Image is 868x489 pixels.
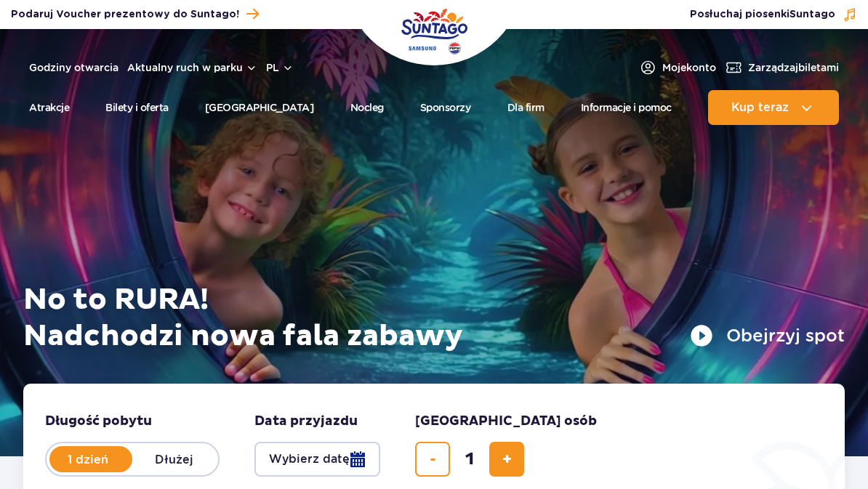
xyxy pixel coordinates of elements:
button: dodaj bilet [489,442,524,477]
span: [GEOGRAPHIC_DATA] osób [415,413,597,430]
label: 1 dzień [47,444,129,474]
span: Data przyjazdu [254,413,358,430]
a: Informacje i pomoc [581,90,672,125]
a: [GEOGRAPHIC_DATA] [205,90,314,125]
a: Atrakcje [29,90,69,125]
label: Dłużej [132,444,215,474]
h1: No to RURA! Nadchodzi nowa fala zabawy [23,282,845,355]
span: Suntago [789,9,835,20]
a: Bilety i oferta [105,90,169,125]
span: Moje konto [662,60,716,75]
button: usuń bilet [415,442,450,477]
button: Kup teraz [708,90,839,125]
button: pl [266,60,294,75]
span: Zarządzaj biletami [748,60,839,75]
a: Dla firm [507,90,544,125]
a: Podaruj Voucher prezentowy do Suntago! [11,4,259,24]
a: Zarządzajbiletami [725,59,839,76]
input: liczba biletów [452,442,487,477]
span: Długość pobytu [45,413,152,430]
span: Posłuchaj piosenki [690,7,835,22]
span: Kup teraz [731,101,789,114]
button: Aktualny ruch w parku [127,62,257,73]
button: Obejrzyj spot [690,324,845,347]
a: Godziny otwarcia [29,60,118,75]
a: Sponsorzy [420,90,471,125]
span: Podaruj Voucher prezentowy do Suntago! [11,7,239,22]
a: Mojekonto [639,59,716,76]
button: Wybierz datę [254,442,380,477]
button: Posłuchaj piosenkiSuntago [690,7,857,22]
a: Nocleg [350,90,384,125]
